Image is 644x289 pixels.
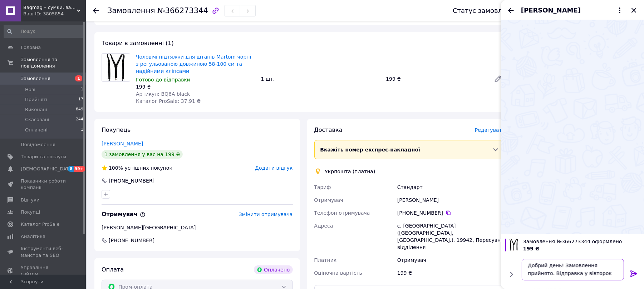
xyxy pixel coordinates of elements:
div: Отримувач [396,254,507,266]
span: Скасовані [25,116,49,123]
span: 1 [81,86,83,93]
div: 199 ₴ [383,74,488,84]
div: успішних покупок [102,164,172,171]
span: [PERSON_NAME] [521,6,581,15]
span: Замовлення [21,75,50,82]
span: Адреса [314,223,333,229]
span: Показники роботи компанії [21,178,66,191]
span: 8 [68,166,74,172]
div: Стандарт [396,181,507,194]
div: 199 ₴ [396,266,507,279]
button: Закрити [630,6,638,15]
a: Редагувати [491,72,505,86]
img: 6316561617_w100_h100_muzhskie-podtyazhki-dlya.jpg [510,239,518,251]
div: Ваш ID: 3805854 [23,11,86,17]
span: Змінити отримувача [239,211,293,217]
span: 17 [78,96,83,103]
span: [PHONE_NUMBER] [108,237,155,244]
span: №366273344 [157,6,208,15]
div: [PHONE_NUMBER] [397,209,505,216]
textarea: Добрий день! Замовлення прийнято. Відправка у вівторок [522,259,624,280]
div: 1 шт. [258,74,383,84]
button: Показати кнопки [507,270,516,279]
span: 99+ [74,166,85,172]
span: Каталог ProSale: 37.91 ₴ [136,98,201,104]
span: Bagmag – сумки, валізи, рюкзаки та аксесуари для вашого стилю і подорожей [23,4,77,11]
span: Нові [25,86,35,93]
span: 849 [76,106,83,113]
div: Статус замовлення [453,7,518,14]
span: Прийняті [25,96,47,103]
span: Покупці [21,209,40,215]
span: 1 [81,127,83,133]
button: Назад [507,6,515,15]
span: Управління сайтом [21,264,66,277]
span: Виконані [25,106,47,113]
button: [PERSON_NAME] [521,6,624,15]
div: Повернутися назад [93,7,99,14]
span: 244 [76,116,83,123]
span: Аналітика [21,233,45,240]
span: Оплачені [25,127,48,133]
div: 199 ₴ [136,83,255,90]
span: 1 [75,75,82,81]
span: Вкажіть номер експрес-накладної [320,147,421,153]
span: 100% [109,165,123,171]
div: [PERSON_NAME][GEOGRAPHIC_DATA] [102,224,293,231]
span: Платник [314,257,337,263]
span: Доставка [314,126,343,133]
div: Укрпошта (платна) [323,168,377,175]
a: [PERSON_NAME] [102,141,143,146]
span: Редагувати [475,127,505,133]
span: Відгуки [21,197,39,203]
a: Чоловічі підтяжки для штанів Martom чорні з регульованою довжиною 58-100 см та надійними кліпсами [136,54,251,74]
span: Товари в замовленні (1) [102,40,174,46]
span: Замовлення №366273344 оформлено [523,238,640,245]
div: Оплачено [254,265,292,274]
span: Отримувач [102,211,146,218]
span: Отримувач [314,197,343,203]
span: 199 ₴ [523,246,540,251]
span: Покупець [102,126,131,133]
span: Артикул: BQ6A black [136,91,190,97]
input: Пошук [4,25,84,38]
span: Тариф [314,184,331,190]
span: Оціночна вартість [314,270,362,276]
span: Оплата [102,266,124,273]
span: Замовлення та повідомлення [21,56,86,69]
span: Готово до відправки [136,77,190,83]
span: Додати відгук [255,165,292,171]
span: Інструменти веб-майстра та SEO [21,245,66,258]
div: [PERSON_NAME] [396,194,507,206]
span: Головна [21,44,41,51]
div: 1 замовлення у вас на 199 ₴ [102,150,183,159]
div: с. [GEOGRAPHIC_DATA] ([GEOGRAPHIC_DATA], [GEOGRAPHIC_DATA].), 19942, Пересувне відділення [396,219,507,254]
img: Чоловічі підтяжки для штанів Martom чорні з регульованою довжиною 58-100 см та надійними кліпсами [107,54,125,81]
div: [PHONE_NUMBER] [108,177,155,184]
span: Повідомлення [21,141,55,148]
span: Замовлення [107,6,155,15]
span: Каталог ProSale [21,221,59,228]
span: [DEMOGRAPHIC_DATA] [21,166,74,172]
span: Товари та послуги [21,154,66,160]
span: Телефон отримувача [314,210,370,216]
